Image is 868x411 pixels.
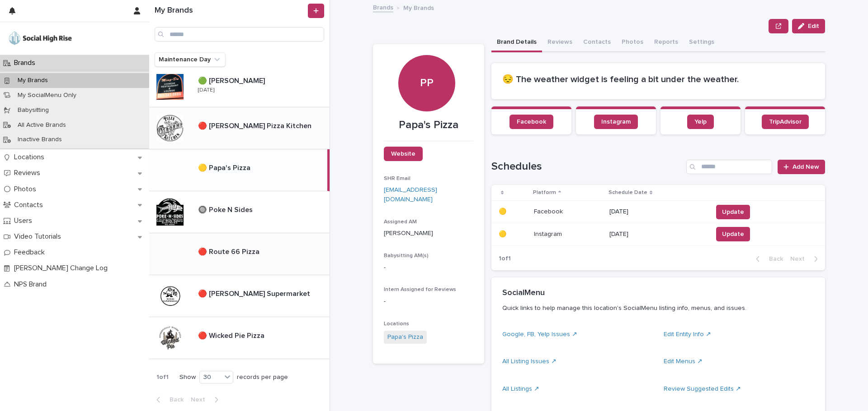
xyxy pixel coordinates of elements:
span: Update [722,208,744,217]
p: 🟡 [499,229,508,238]
h2: 😔 The weather widget is feeling a bit under the weather. [502,74,814,85]
div: 30 [200,373,222,382]
button: Contacts [578,33,616,52]
a: [EMAIL_ADDRESS][DOMAIN_NAME] [384,187,437,203]
p: Papa's Pizza [384,119,473,132]
span: Update [722,230,744,239]
a: 🔴 Wicked Pie Pizza🔴 Wicked Pie Pizza [149,317,330,359]
p: [PERSON_NAME] Change Log [10,264,115,272]
p: Feedback [10,248,52,257]
span: Next [191,397,211,403]
tr: 🟡🟡 InstagramInstagram [DATE]Update [491,223,825,245]
p: [DATE] [609,231,705,238]
p: 🔴 [PERSON_NAME] Supermarket [198,288,312,298]
a: Google, FB, Yelp Issues ↗ [502,331,577,337]
h1: Schedules [491,160,683,173]
p: - [384,297,473,306]
a: All Listing Issues ↗ [502,358,557,365]
button: Settings [684,33,720,52]
p: Platform [533,188,556,198]
p: Video Tutorials [10,232,68,241]
p: My SocialMenu Only [10,92,84,99]
p: 🟡 [499,206,508,216]
a: 🔴 Route 66 Pizza🔴 Route 66 Pizza [149,233,330,275]
p: All Active Brands [10,121,73,129]
span: Back [764,256,783,262]
a: All Listings ↗ [502,386,539,392]
p: 🔴 [PERSON_NAME] Pizza Kitchen [198,120,313,130]
span: Yelp [694,119,707,125]
tr: 🟡🟡 FacebookFacebook [DATE]Update [491,201,825,223]
p: - [384,263,473,272]
p: Show [179,374,196,381]
img: o5DnuTxEQV6sW9jFYBBf [7,29,73,47]
button: Edit [792,19,825,33]
a: 🔘 Poke N Sides🔘 Poke N Sides [149,191,330,233]
span: SHR Email [384,176,410,181]
a: Facebook [509,115,553,129]
span: Add New [793,164,819,170]
span: Babysitting AM(s) [384,253,429,259]
span: Instagram [601,119,631,125]
button: Next [787,255,825,263]
a: Edit Menus ↗ [664,358,703,365]
p: My Brands [10,77,55,84]
p: [PERSON_NAME] [384,229,473,238]
p: Locations [10,153,52,162]
span: Website [391,151,415,157]
button: Photos [616,33,649,52]
h2: SocialMenu [502,288,545,298]
p: Instagram [534,229,564,238]
a: Brands [373,2,393,12]
p: 🔴 Route 66 Pizza [198,246,261,256]
span: Intern Assigned for Reviews [384,287,456,292]
span: Edit [808,23,819,29]
p: NPS Brand [10,280,54,289]
p: 1 of 1 [491,248,518,270]
p: Users [10,217,39,225]
a: Papa's Pizza [387,332,423,342]
span: Facebook [517,119,546,125]
a: Website [384,147,423,161]
button: Maintenance Day [155,52,226,67]
h1: My Brands [155,6,306,16]
p: Quick links to help manage this location's SocialMenu listing info, menus, and issues. [502,304,811,312]
p: Reviews [10,169,47,177]
a: Add New [778,160,825,174]
a: Review Suggested Edits ↗ [664,386,741,392]
p: [DATE] [609,208,705,216]
span: Locations [384,321,409,327]
p: 🟢 [PERSON_NAME] [198,75,267,85]
span: TripAdvisor [769,119,802,125]
p: 🔴 Wicked Pie Pizza [198,330,266,340]
button: Back [749,255,787,263]
span: Assigned AM [384,219,417,225]
button: Next [187,396,226,404]
button: Brand Details [491,33,542,52]
p: My Brands [403,2,434,12]
a: Instagram [594,115,638,129]
input: Search [155,27,324,42]
input: Search [686,160,772,174]
a: Yelp [687,115,714,129]
span: Back [164,397,184,403]
a: 🟢 [PERSON_NAME]🟢 [PERSON_NAME] [DATE] [149,65,330,107]
p: Facebook [534,206,565,216]
div: PP [398,20,455,90]
p: Inactive Brands [10,136,69,143]
button: Back [149,396,187,404]
p: Brands [10,59,42,67]
p: Babysitting [10,106,56,114]
a: 🟡 Papa's Pizza🟡 Papa's Pizza [149,149,330,191]
p: 1 of 1 [149,366,176,388]
a: Edit Entity Info ↗ [664,331,711,337]
button: Reviews [542,33,578,52]
p: Photos [10,185,43,194]
a: 🔴 [PERSON_NAME] Supermarket🔴 [PERSON_NAME] Supermarket [149,275,330,317]
p: 🟡 Papa's Pizza [198,162,252,172]
span: Next [790,256,810,262]
a: 🔴 [PERSON_NAME] Pizza Kitchen🔴 [PERSON_NAME] Pizza Kitchen [149,107,330,149]
p: 🔘 Poke N Sides [198,204,255,214]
